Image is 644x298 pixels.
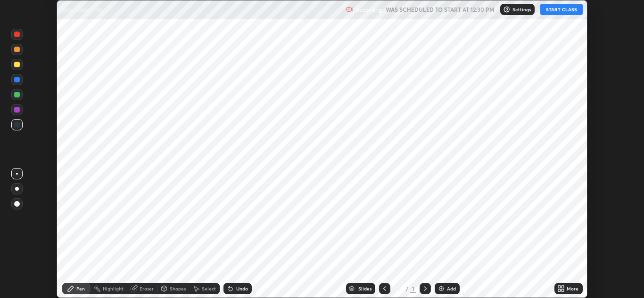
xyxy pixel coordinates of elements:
[540,4,583,15] button: START CLASS
[394,286,404,291] div: 1
[236,286,248,291] div: Undo
[355,6,382,13] p: Recording
[76,286,85,291] div: Pen
[405,286,408,291] div: /
[103,286,124,291] div: Highlight
[62,6,102,13] p: Kinematics - 16
[438,285,445,292] img: add-slide-button
[170,286,186,291] div: Shapes
[512,7,531,12] p: Settings
[140,286,154,291] div: Eraser
[567,286,578,291] div: More
[346,6,354,13] img: recording.375f2c34.svg
[410,284,416,293] div: 1
[358,286,372,291] div: Slides
[447,286,456,291] div: Add
[503,6,511,13] img: class-settings-icons
[202,286,216,291] div: Select
[386,5,495,14] h5: WAS SCHEDULED TO START AT 12:30 PM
